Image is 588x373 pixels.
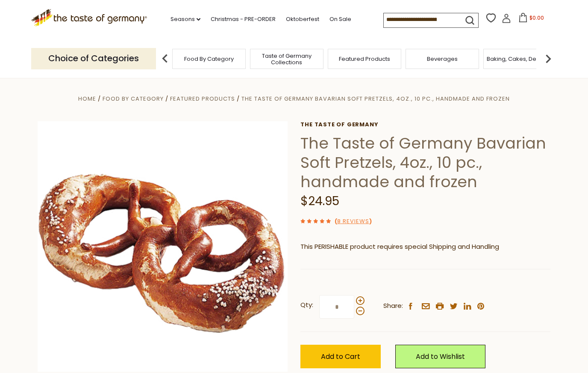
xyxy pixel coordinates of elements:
[309,259,550,269] li: We will ship this product in heat-protective packaging and ice.
[300,242,550,252] p: This PERISHABLE product requires special Shipping and Handling
[383,301,403,311] span: Share:
[171,15,200,24] a: Seasons
[170,95,235,103] a: Featured Products
[78,95,96,103] a: Home
[395,345,485,368] a: Add to Wishlist
[103,95,164,103] a: Food By Category
[300,345,381,368] button: Add to Cart
[329,15,351,24] a: On Sale
[300,300,313,310] strong: Qty:
[337,217,369,226] a: 8 Reviews
[487,56,553,62] a: Baking, Cakes, Desserts
[156,50,173,67] img: previous arrow
[300,193,339,209] span: $24.95
[540,50,557,67] img: next arrow
[427,56,458,62] a: Beverages
[38,121,288,372] img: The Taste of Germany Bavarian Soft Pretzels, 4oz., 10 pc., handmade and frozen
[300,134,550,191] h1: The Taste of Germany Bavarian Soft Pretzels, 4oz., 10 pc., handmade and frozen
[321,352,360,361] span: Add to Cart
[31,48,156,69] p: Choice of Categories
[529,14,544,21] span: $0.00
[241,95,510,103] a: The Taste of Germany Bavarian Soft Pretzels, 4oz., 10 pc., handmade and frozen
[184,56,234,62] a: Food By Category
[319,295,354,319] input: Qty:
[253,53,321,66] a: Taste of Germany Collections
[286,15,319,24] a: Oktoberfest
[211,15,276,24] a: Christmas - PRE-ORDER
[300,121,550,128] a: The Taste of Germany
[335,217,372,225] span: ( )
[339,56,390,62] a: Featured Products
[513,13,549,26] button: $0.00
